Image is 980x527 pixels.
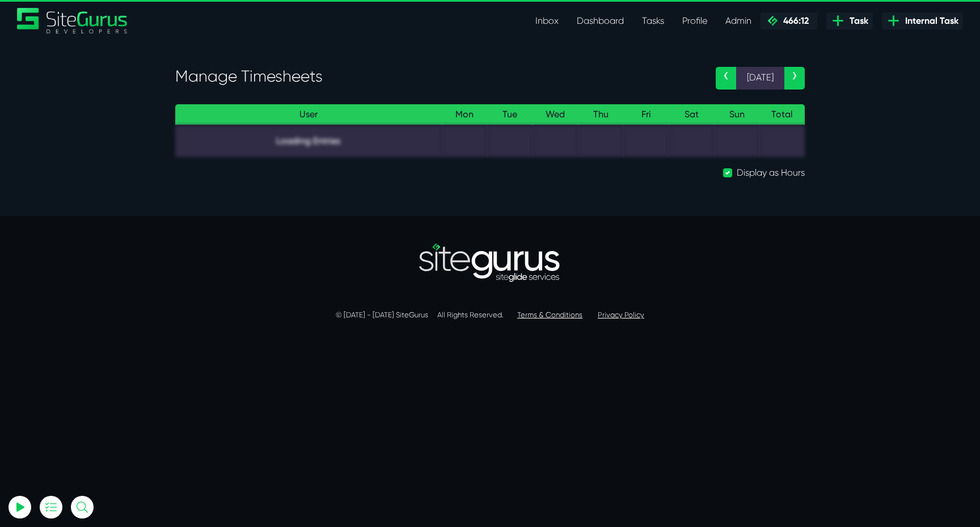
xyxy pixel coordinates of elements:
[487,104,533,125] th: Tue
[716,10,761,32] a: Admin
[175,67,699,86] h3: Manage Timesheets
[761,12,817,29] a: 466:12
[716,67,736,90] a: ‹
[673,10,716,32] a: Profile
[175,309,805,321] p: © [DATE] - [DATE] SiteGurus All Rights Reserved.
[578,104,623,125] th: Thu
[517,311,582,319] a: Terms & Conditions
[442,104,487,125] th: Mon
[882,12,963,29] a: Internal Task
[633,10,673,32] a: Tasks
[901,14,958,28] span: Internal Task
[784,67,805,90] a: ›
[598,311,644,319] a: Privacy Policy
[175,125,442,157] td: Loading Entries
[568,10,633,32] a: Dashboard
[759,104,805,125] th: Total
[175,104,442,125] th: User
[669,104,714,125] th: Sat
[737,166,805,180] label: Display as Hours
[526,10,568,32] a: Inbox
[623,104,669,125] th: Fri
[736,67,784,90] span: [DATE]
[779,15,809,26] span: 466:12
[714,104,759,125] th: Sun
[17,8,128,33] a: SiteGurus
[17,8,128,33] img: Sitegurus Logo
[826,12,873,29] a: Task
[845,14,868,28] span: Task
[533,104,578,125] th: Wed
